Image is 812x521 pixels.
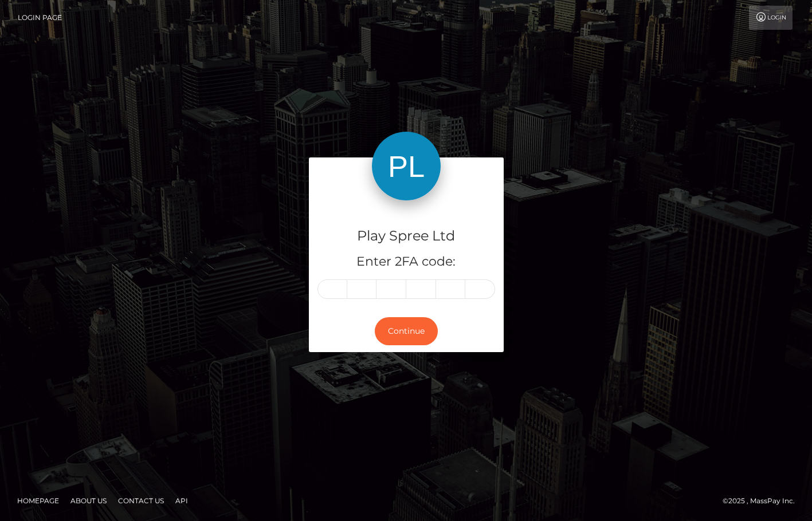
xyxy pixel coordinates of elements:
[317,226,495,246] h4: Play Spree Ltd
[372,132,441,200] img: Play Spree Ltd
[723,495,803,507] div: © 2025 , MassPay Inc.
[375,317,438,345] button: Continue
[317,253,495,271] h5: Enter 2FA code:
[18,6,62,30] a: Login Page
[13,492,64,510] a: Homepage
[66,492,111,510] a: About Us
[113,492,168,510] a: Contact Us
[171,492,193,510] a: API
[749,6,793,30] a: Login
